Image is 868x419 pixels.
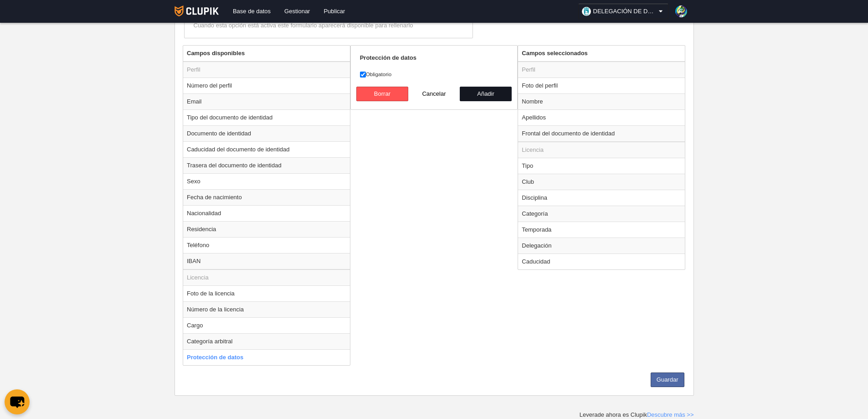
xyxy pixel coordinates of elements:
[183,269,350,286] td: Licencia
[651,372,684,387] button: Guardar
[183,78,350,93] td: Número del perfil
[183,173,350,189] td: Sexo
[183,333,350,349] td: Categoría arbitral
[183,221,350,237] td: Residencia
[183,46,350,62] th: Campos disponibles
[360,54,416,61] strong: Protección de datos
[360,70,508,78] label: Obligatorio
[518,125,685,142] td: Frontal del documento de identidad
[518,62,685,78] td: Perfil
[593,7,657,16] span: DELEGACIÓN DE DEPORTES AYUNTAMIENTO DE [GEOGRAPHIC_DATA]
[175,5,219,16] img: Clupik
[183,237,350,253] td: Teléfono
[518,174,685,190] td: Club
[518,109,685,125] td: Apellidos
[194,21,463,30] div: Cuando esta opción está activa este formulario aparecerá disponible para rellenarlo
[518,190,685,206] td: Disciplina
[460,87,512,101] button: Añadir
[183,349,350,365] td: Protección de datos
[356,87,408,101] button: Borrar
[183,141,350,157] td: Caducidad del documento de identidad
[518,238,685,253] td: Delegación
[518,46,685,62] th: Campos seleccionados
[647,411,694,418] a: Descubre más >>
[408,87,460,101] button: Cancelar
[183,285,350,301] td: Foto de la licencia
[183,109,350,125] td: Tipo del documento de identidad
[183,253,350,269] td: IBAN
[360,72,366,78] input: Obligatorio
[183,125,350,141] td: Documento de identidad
[183,62,350,78] td: Perfil
[582,7,591,16] img: OaW5YbJxXZzo.30x30.jpg
[580,411,694,419] div: Leverade ahora es Clupik
[183,93,350,109] td: Email
[518,253,685,269] td: Caducidad
[518,222,685,238] td: Temporada
[183,157,350,173] td: Trasera del documento de identidad
[518,78,685,93] td: Foto del perfil
[675,5,687,17] img: 78ZWLbJKXIvUIDVCcvBskCy1.30x30.jpg
[518,158,685,174] td: Tipo
[183,301,350,317] td: Número de la licencia
[183,317,350,333] td: Cargo
[183,205,350,221] td: Nacionalidad
[518,206,685,222] td: Categoría
[183,189,350,205] td: Fecha de nacimiento
[518,142,685,158] td: Licencia
[5,389,30,414] button: chat-button
[578,4,668,19] a: DELEGACIÓN DE DEPORTES AYUNTAMIENTO DE [GEOGRAPHIC_DATA]
[518,93,685,109] td: Nombre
